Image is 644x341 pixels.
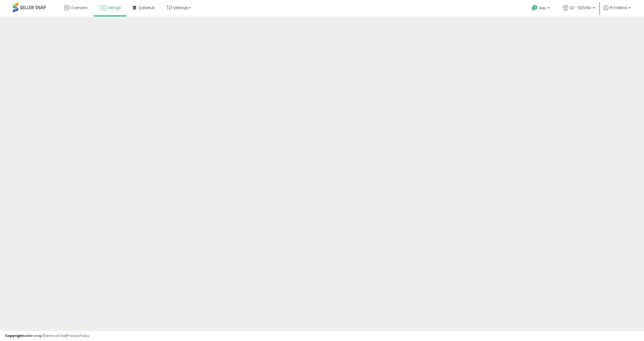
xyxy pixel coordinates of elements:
[603,5,631,17] a: Hi Edelind
[108,5,121,10] span: Listings
[570,5,591,10] span: DE - EDELIND
[527,1,555,17] a: Help
[610,5,627,10] span: Hi Edelind
[531,5,538,11] i: Get Help
[71,5,87,10] span: Overview
[539,6,546,10] span: Help
[139,5,155,10] span: DataHub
